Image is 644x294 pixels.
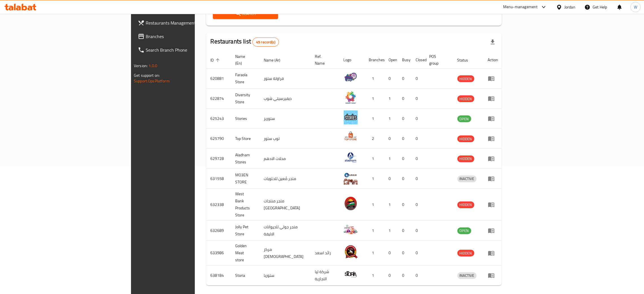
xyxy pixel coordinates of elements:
span: Name (Ar) [264,57,288,63]
img: Faraola Store [344,70,358,84]
th: Action [483,51,503,69]
td: Jolly Pet Store [231,221,259,241]
td: 0 [411,241,425,266]
span: Search Branch Phone [146,47,234,53]
div: Menu [488,250,498,256]
td: متجر منتجات [GEOGRAPHIC_DATA] [259,189,311,221]
td: 0 [411,266,425,286]
td: 1 [384,89,398,109]
img: Stories [344,110,358,124]
span: Version: [134,62,148,69]
span: HIDDEN [457,136,474,142]
th: Branches [364,51,384,69]
td: رائد اسعد [311,241,339,266]
table: enhanced table [206,51,503,286]
img: Golden Meat store [344,245,358,259]
div: Menu [488,227,498,234]
td: شركة ليا التجارية [311,266,339,286]
span: OPEN [457,116,471,122]
td: 1 [384,149,398,169]
div: HIDDEN [457,95,474,102]
div: HIDDEN [457,155,474,162]
span: W [634,4,637,10]
td: 1 [384,189,398,221]
div: Menu [488,75,498,82]
td: 0 [398,189,411,221]
td: 0 [384,241,398,266]
td: 1 [364,109,384,129]
td: 0 [384,129,398,149]
div: Total records count [252,38,279,47]
td: 0 [398,221,411,241]
span: OPEN [457,227,471,234]
td: 1 [364,241,384,266]
span: Get support on: [134,72,160,79]
td: 0 [398,109,411,129]
div: Menu-management [503,4,538,10]
td: محلات الادهم [259,149,311,169]
td: توب ستور [259,129,311,149]
span: Status [457,57,476,63]
td: 1 [364,69,384,89]
span: INACTIVE [457,175,477,182]
span: HIDDEN [457,201,474,208]
td: Aladham Stores [231,149,259,169]
div: Menu [488,155,498,162]
td: 1 [384,221,398,241]
td: 0 [411,129,425,149]
a: Branches [133,30,239,43]
td: 0 [398,69,411,89]
td: 1 [364,189,384,221]
th: Logo [339,51,364,69]
td: 1 [364,266,384,286]
div: INACTIVE [457,175,477,182]
td: 1 [364,89,384,109]
td: Stories [231,109,259,129]
td: 1 [384,109,398,129]
td: 1 [364,169,384,189]
td: Diversity Store [231,89,259,109]
span: HIDDEN [457,155,474,162]
th: Closed [411,51,425,69]
img: Diversity Store [344,90,358,104]
td: 0 [398,241,411,266]
div: Export file [486,35,499,49]
td: MO3EN STORE [231,169,259,189]
span: Search [217,10,274,17]
div: Menu [488,95,498,102]
td: Golden Meat store [231,241,259,266]
div: Menu [488,201,498,208]
td: 2 [364,129,384,149]
img: MO3EN STORE [344,170,358,185]
span: 1.0.0 [149,62,157,69]
img: Aladham Stores [344,150,358,164]
h2: Restaurants list [211,37,279,47]
div: Menu [488,175,498,182]
span: HIDDEN [457,250,474,256]
td: West Bank Products Store [231,189,259,221]
a: Restaurants Management [133,16,239,30]
td: متجر مُعين للحلويات [259,169,311,189]
div: Menu [488,272,498,279]
div: Jordan [564,4,575,10]
td: 0 [398,266,411,286]
a: Search Branch Phone [133,43,239,57]
div: HIDDEN [457,75,474,82]
span: Restaurants Management [146,19,234,26]
span: Ref. Name [315,53,332,67]
td: 0 [411,169,425,189]
td: 0 [398,129,411,149]
span: HIDDEN [457,76,474,82]
td: 0 [398,89,411,109]
td: 0 [398,149,411,169]
div: Menu [488,135,498,142]
div: INACTIVE [457,272,477,279]
td: متجر جولي للحيوانات الاليفة [259,221,311,241]
td: Storia [231,266,259,286]
td: 1 [364,221,384,241]
td: 0 [411,221,425,241]
td: ستوريا [259,266,311,286]
td: 0 [398,169,411,189]
a: Support.OpsPlatform [134,77,170,85]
